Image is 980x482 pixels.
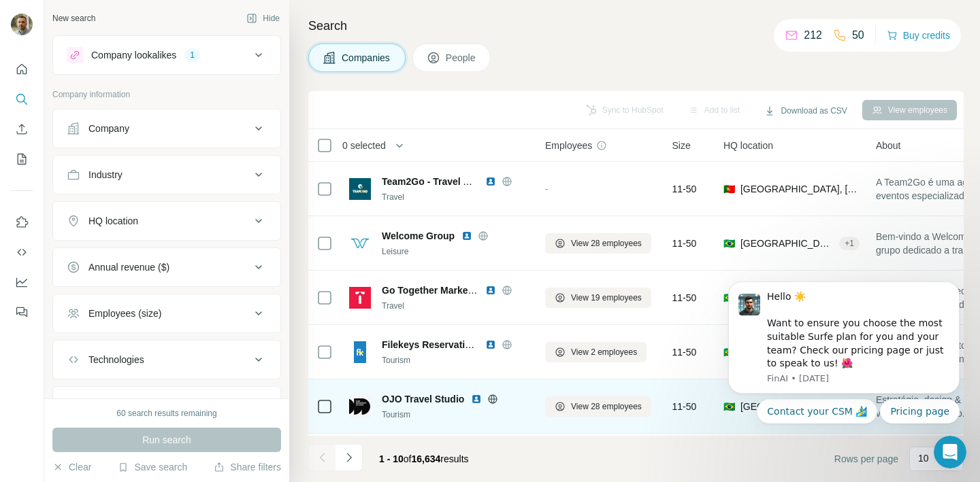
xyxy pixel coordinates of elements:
div: Company lookalikes [91,48,176,62]
button: Industry [53,158,280,191]
img: Logo of Welcome Group [349,233,371,254]
div: HQ location [88,214,138,228]
button: Employees (size) [53,297,280,330]
button: Dashboard [11,270,33,294]
button: View 28 employees [545,396,651,417]
button: Technologies [53,343,280,376]
span: 1 - 10 [379,453,404,464]
span: Filekeys Reservation Services Consulting [382,339,571,350]
div: New search [52,12,95,24]
div: Technologies [88,353,144,366]
div: Leisure [382,245,529,258]
img: Logo of Go Together Marketing AND Incentive Travel [349,287,371,309]
button: Save search [118,460,187,474]
span: View 2 employees [571,346,637,358]
span: - [545,184,549,194]
span: 11-50 [672,182,697,196]
div: Travel [382,300,529,312]
button: View 2 employees [545,342,647,362]
button: HQ location [53,205,280,237]
button: Keywords [53,390,280,422]
button: View 28 employees [545,233,651,254]
div: Company [88,122,129,135]
img: Logo of Team2Go - Travel AND Events [349,178,371,200]
button: Quick start [11,57,33,82]
span: [GEOGRAPHIC_DATA], [GEOGRAPHIC_DATA] [740,182,860,196]
span: HQ location [723,139,773,152]
p: 10 [918,451,929,465]
button: Hide [237,8,289,29]
span: of [404,453,412,464]
span: 11-50 [672,400,697,413]
button: Annual revenue ($) [53,251,280,283]
span: 11-50 [672,345,697,359]
p: Company information [52,88,281,101]
iframe: Intercom notifications message [708,237,980,445]
button: Feedback [11,300,33,324]
img: LinkedIn logo [485,176,496,187]
span: Employees [545,139,592,152]
img: LinkedIn logo [471,394,482,404]
span: Size [672,139,691,152]
span: Rows per page [834,452,898,466]
img: Logo of OJO Travel Studio [349,396,371,417]
div: Travel [382,191,529,203]
button: Company [53,112,280,145]
span: 16,634 [412,453,441,464]
button: My lists [11,147,33,171]
p: 212 [804,27,822,44]
button: Download as CSV [755,101,856,121]
iframe: Intercom live chat [934,436,966,468]
span: 11-50 [672,237,697,250]
button: Search [11,87,33,111]
span: View 28 employees [571,237,642,249]
button: View 19 employees [545,288,651,308]
img: LinkedIn logo [461,230,472,241]
div: Industry [88,168,122,182]
span: View 19 employees [571,292,642,304]
div: Tourism [382,409,529,421]
img: LinkedIn logo [485,339,496,350]
span: OJO Travel Studio [382,392,464,406]
button: Enrich CSV [11,117,33,141]
span: View 28 employees [571,400,642,413]
span: 0 selected [342,139,386,152]
button: Buy credits [887,26,950,45]
button: Use Surfe on LinkedIn [11,210,33,235]
button: Use Surfe API [11,240,33,264]
span: Companies [342,51,391,65]
div: 60 search results remaining [116,407,216,419]
span: Team2Go - Travel AND Events [382,176,517,187]
span: results [379,453,469,464]
img: LinkedIn logo [485,285,496,296]
span: Go Together Marketing AND Incentive Travel [382,285,583,296]
span: Welcome Group [382,229,455,243]
img: Logo of Filekeys Reservation Services Consulting [349,341,371,363]
img: Avatar [11,14,33,35]
div: Employees (size) [88,307,161,320]
button: Share filters [214,460,281,474]
span: 🇵🇹 [723,182,735,196]
button: Clear [52,460,91,474]
button: Company lookalikes1 [53,39,280,71]
span: People [446,51,477,65]
span: About [876,139,901,152]
h4: Search [308,16,964,35]
span: 11-50 [672,291,697,305]
p: 50 [852,27,864,44]
div: Annual revenue ($) [88,260,169,274]
button: Navigate to next page [336,444,363,471]
div: Tourism [382,354,529,366]
div: 1 [184,49,200,61]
